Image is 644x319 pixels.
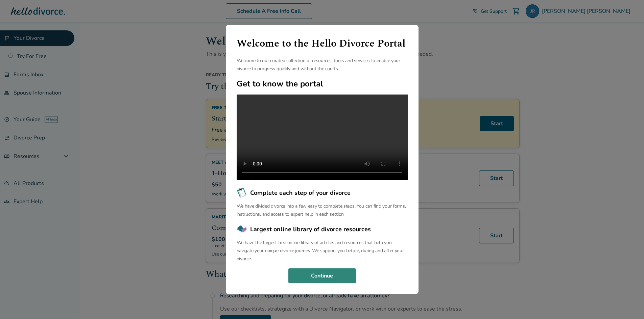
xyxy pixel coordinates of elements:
img: Complete each step of your divorce [237,187,247,198]
h2: Get to know the portal [237,78,408,89]
span: Complete each step of your divorce [250,188,351,197]
p: Welcome to our curated collection of resources, tools and services to enable your divorce to prog... [237,57,408,73]
p: We have divided divorce into a few easy to complete steps. You can find your forms, instructions,... [237,202,408,218]
p: We have the largest free online library of articles and resources that help you navigate your uni... [237,239,408,263]
h1: Welcome to the Hello Divorce Portal [237,36,408,51]
img: Largest online library of divorce resources [237,224,247,235]
span: Largest online library of divorce resources [250,225,371,234]
iframe: Chat Widget [610,287,644,319]
button: Continue [288,268,356,283]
